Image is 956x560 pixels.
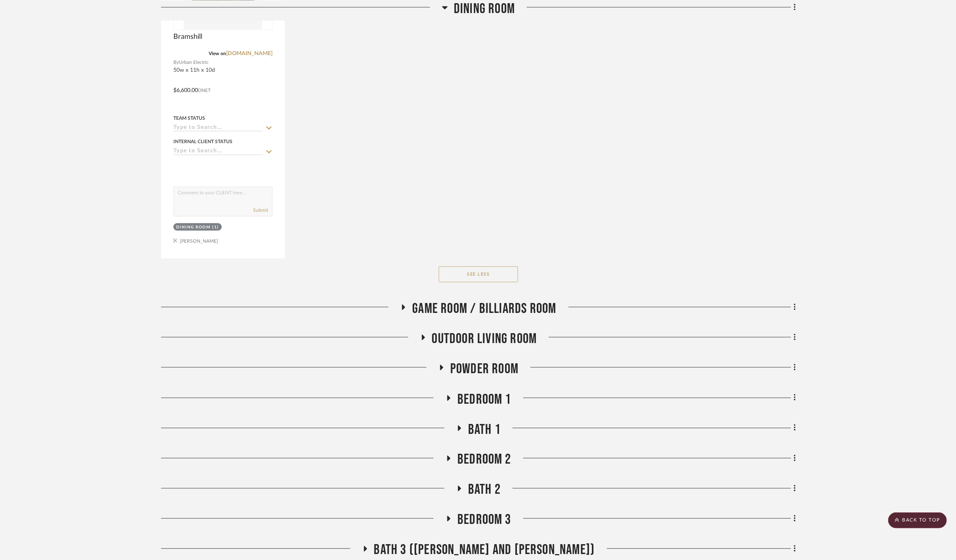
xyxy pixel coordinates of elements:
div: Internal Client Status [173,138,232,145]
span: View on [209,51,226,56]
div: Dining Room [176,224,211,230]
span: Bedroom 1 [457,391,511,408]
span: By [173,59,179,66]
span: Bedroom 3 [457,512,511,529]
button: Submit [253,207,268,214]
span: Bedroom 2 [457,451,511,468]
div: Team Status [173,115,205,122]
span: Game Room / Billiards Room [412,300,556,317]
span: Outdoor living room [432,330,537,347]
span: Bath 3 ([PERSON_NAME] and [PERSON_NAME]) [374,542,595,559]
input: Type to Search… [173,148,263,155]
span: Urban Electric [179,59,209,66]
span: Bramshill [173,33,202,41]
span: Powder Room [450,361,518,378]
scroll-to-top-button: BACK TO TOP [888,512,947,528]
div: (1) [213,224,219,230]
span: Bath 1 [468,421,501,438]
input: Type to Search… [173,125,263,132]
button: See Less [439,267,518,282]
a: [DOMAIN_NAME] [226,51,273,56]
span: Bath 2 [468,481,501,499]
